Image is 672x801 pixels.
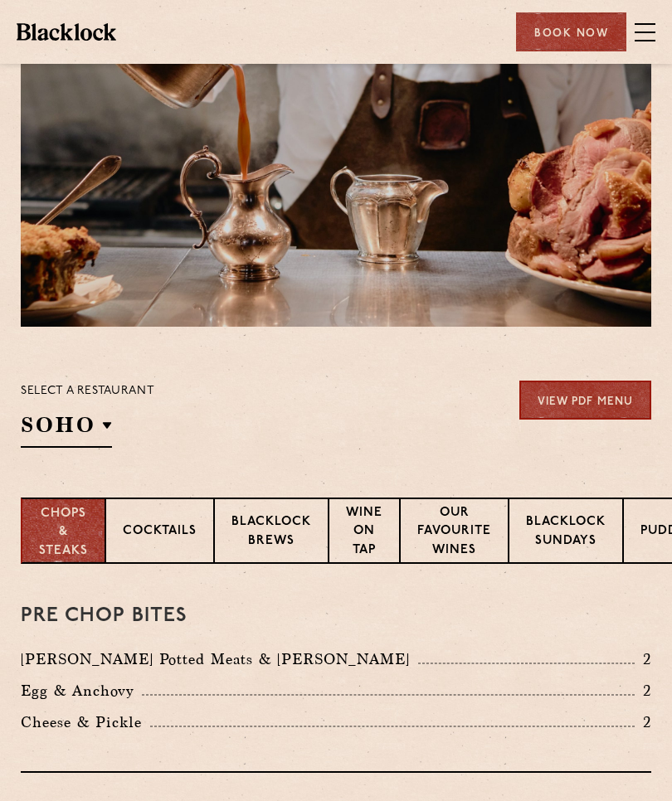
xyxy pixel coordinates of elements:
p: Cheese & Pickle [21,711,150,734]
a: View PDF Menu [519,381,651,420]
p: Cocktails [123,522,197,543]
h3: Pre Chop Bites [21,605,651,627]
p: Blacklock Sundays [526,513,606,552]
p: 2 [635,648,651,670]
p: Blacklock Brews [231,513,311,552]
p: [PERSON_NAME] Potted Meats & [PERSON_NAME] [21,648,418,671]
p: Select a restaurant [21,381,154,402]
h2: SOHO [21,410,112,448]
p: 2 [635,711,651,733]
p: 2 [635,680,651,701]
div: Book Now [516,12,626,51]
p: Wine on Tap [346,504,382,562]
img: BL_Textured_Logo-footer-cropped.svg [17,23,116,40]
p: Our favourite wines [417,504,491,562]
p: Egg & Anchovy [21,679,142,702]
p: Chops & Steaks [39,505,88,561]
